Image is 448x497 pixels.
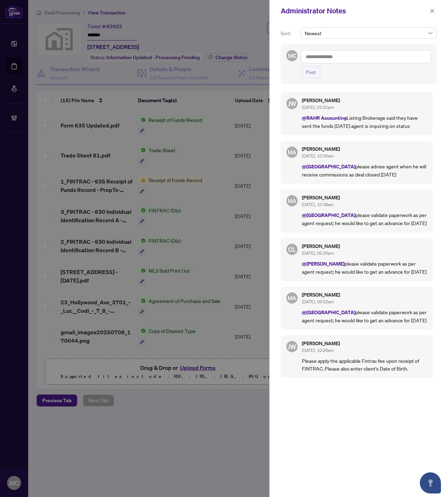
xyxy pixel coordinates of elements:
[288,244,296,254] span: CL
[302,357,427,372] p: Please apply the applicable Fintrac fee upon receipt of FINTRAC. Please also enter client's Date ...
[302,162,427,178] p: please advise agent when he will receive commissions as deal closed [DATE]
[302,348,334,353] span: [DATE], 10:26am
[302,114,347,121] span: @RAHR Accounting
[302,114,427,130] p: Listing Brokerage said they have sent the funds [DATE] agent is inquiring on status
[302,250,334,256] span: [DATE], 02:26pm
[302,299,334,304] span: [DATE], 09:22am
[302,195,427,200] h5: [PERSON_NAME]
[288,294,296,302] span: MA
[281,6,428,16] div: Administrator Notes
[288,148,296,156] span: MA
[302,147,427,151] h5: [PERSON_NAME]
[302,341,427,346] h5: [PERSON_NAME]
[288,99,296,108] span: JW
[302,153,334,159] span: [DATE], 10:36am
[302,309,355,316] span: @[GEOGRAPHIC_DATA]
[288,342,296,352] span: JW
[302,308,427,324] p: please validate paperwork as per agent request; he would like to get an advance for [DATE]
[302,244,427,249] h5: [PERSON_NAME]
[420,472,441,493] button: Open asap
[305,28,433,38] span: Newest
[302,202,334,207] span: [DATE], 10:38am
[301,66,321,78] button: Post
[430,8,435,13] span: close
[302,211,427,227] p: please validate paperwork as per agent request; he would like to get an advance for [DATE]
[288,197,296,205] span: MA
[302,212,355,218] span: @[GEOGRAPHIC_DATA]
[288,51,296,60] span: MC
[281,30,298,37] p: Sort:
[302,105,334,110] span: [DATE], 01:01pm
[302,260,427,275] p: please validate paperwork as per agent request; he would like to get an advance for [DATE]
[302,260,344,267] span: @[PERSON_NAME]
[302,163,355,170] span: @[GEOGRAPHIC_DATA]
[302,98,427,103] h5: [PERSON_NAME]
[302,292,427,297] h5: [PERSON_NAME]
